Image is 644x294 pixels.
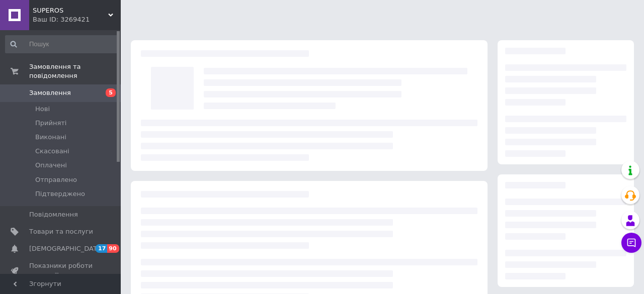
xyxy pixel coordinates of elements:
[35,119,66,128] span: Прийняті
[35,161,67,170] span: Оплачені
[5,35,119,53] input: Пошук
[35,189,85,199] span: Підтверджено
[35,147,69,156] span: Скасовані
[29,210,78,219] span: Повідомлення
[29,88,71,97] span: Замовлення
[96,244,107,253] span: 17
[29,227,93,236] span: Товари та послуги
[29,261,93,279] span: Показники роботи компанії
[35,133,66,142] span: Виконані
[33,15,121,24] div: Ваш ID: 3269421
[29,62,121,80] span: Замовлення та повідомлення
[33,6,108,15] span: SUPEROS
[29,244,104,253] span: [DEMOGRAPHIC_DATA]
[107,244,119,253] span: 90
[35,105,50,114] span: Нові
[106,88,116,97] span: 5
[35,175,77,184] span: Отправлено
[621,233,641,253] button: Чат з покупцем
